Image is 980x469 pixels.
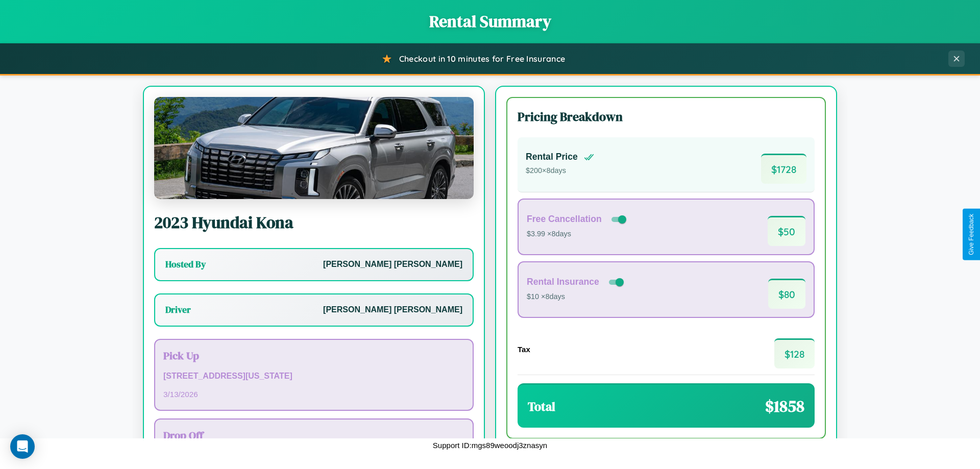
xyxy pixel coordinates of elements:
p: 3 / 13 / 2026 [163,387,464,401]
h4: Rental Insurance [527,277,599,287]
img: Hyundai Kona [154,97,474,199]
p: [STREET_ADDRESS][US_STATE] [163,369,464,384]
h2: 2023 Hyundai Kona [154,211,474,234]
h3: Driver [165,304,191,316]
span: $ 50 [768,216,805,246]
div: Give Feedback [968,214,975,255]
div: Open Intercom Messenger [10,434,35,459]
h4: Rental Price [526,152,578,162]
p: $10 × 8 days [527,290,626,304]
h3: Drop Off [163,428,464,442]
h1: Rental Summary [10,10,970,33]
p: Support ID: mgs89weoodj3znasyn [433,438,547,452]
p: [PERSON_NAME] [PERSON_NAME] [323,257,462,272]
h4: Tax [518,345,530,354]
span: $ 80 [768,279,805,309]
h3: Pick Up [163,348,464,363]
p: $ 200 × 8 days [526,164,594,178]
h4: Free Cancellation [527,214,602,225]
span: $ 1858 [765,395,804,417]
span: $ 1728 [761,154,806,184]
h3: Total [528,398,555,415]
p: $3.99 × 8 days [527,228,628,241]
p: [PERSON_NAME] [PERSON_NAME] [323,303,462,317]
h3: Pricing Breakdown [518,108,815,125]
h3: Hosted By [165,258,206,270]
span: Checkout in 10 minutes for Free Insurance [399,54,565,64]
span: $ 128 [774,338,815,368]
